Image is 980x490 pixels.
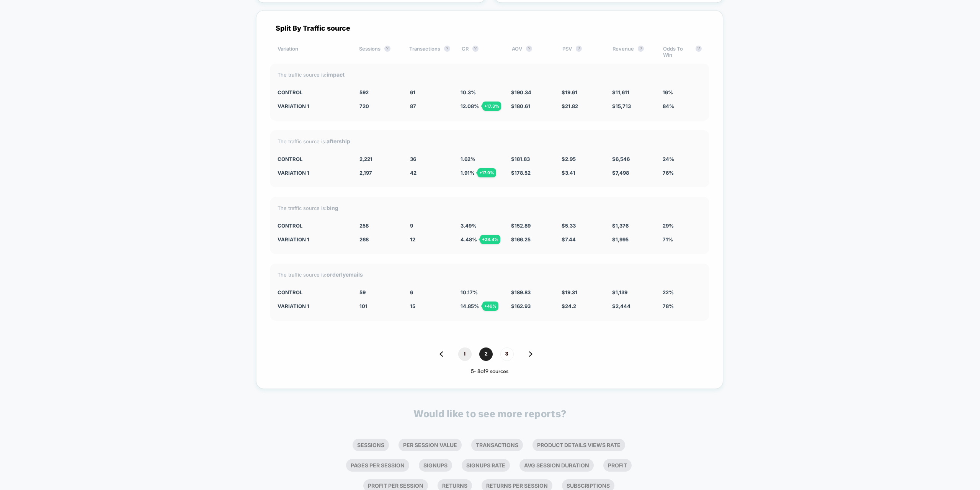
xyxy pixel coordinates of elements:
span: $ 19.61 [562,89,577,95]
div: The traffic source is: [278,71,702,78]
span: $ 2,444 [612,303,630,309]
button: ? [384,46,390,52]
div: The traffic source is: [278,205,702,211]
span: $ 11,611 [612,89,629,95]
li: Pages Per Session [346,459,409,472]
div: AOV [512,46,550,58]
span: 2,197 [359,170,372,176]
strong: bing [327,205,338,211]
button: ? [696,46,702,52]
div: The traffic source is: [278,271,702,278]
div: PSV [562,46,601,58]
p: Would like to see more reports? [413,408,567,420]
div: 22% [663,289,702,295]
strong: orderlyemails [327,271,363,278]
div: Revenue [612,46,651,58]
span: 12.08 % [461,103,479,109]
span: 15 [410,303,415,309]
div: CONTROL [278,289,348,295]
span: $ 178.52 [511,170,531,176]
span: 14.85 % [461,303,479,309]
span: 12 [410,236,415,243]
div: The traffic source is: [278,138,702,144]
span: 2 [479,347,493,361]
span: 36 [410,156,416,162]
div: 24% [663,156,702,162]
div: 84% [663,103,702,109]
li: Signups [419,459,452,472]
span: 3 [500,347,514,361]
button: ? [472,46,479,52]
div: 76% [663,170,702,176]
span: 1.91 % [461,170,475,176]
div: Odds To Win [663,46,702,58]
span: $ 152.89 [511,223,531,229]
div: CONTROL [278,89,348,95]
strong: aftership [327,138,350,144]
span: $ 2.95 [562,156,576,162]
div: 71% [663,236,702,243]
span: $ 24.2 [562,303,576,309]
div: + 17.3 % [482,102,501,111]
span: 59 [359,289,366,295]
li: Per Session Value [399,439,462,451]
span: 592 [359,89,369,95]
div: Split By Traffic source [270,24,709,32]
span: 4.48 % [461,236,477,243]
div: 16% [663,89,702,95]
span: 268 [359,236,369,243]
li: Signups Rate [462,459,510,472]
span: $ 166.25 [511,236,531,243]
span: $ 7.44 [562,236,576,243]
span: 87 [410,103,416,109]
span: 720 [359,103,369,109]
span: $ 1,139 [612,289,627,295]
span: 10.17 % [461,289,478,295]
strong: impact [327,71,345,78]
span: $ 3.41 [562,170,575,176]
li: Transactions [471,439,523,451]
span: $ 181.83 [511,156,530,162]
div: Variation 1 [278,303,348,309]
span: 10.3 % [461,89,476,95]
div: 78% [663,303,702,309]
span: $ 162.93 [511,303,531,309]
button: ? [444,46,450,52]
img: pagination back [439,351,443,357]
span: $ 7,498 [612,170,629,176]
span: 101 [359,303,367,309]
div: Transactions [409,46,450,58]
div: Variation 1 [278,170,348,176]
li: Sessions [353,439,389,451]
div: Variation [278,46,348,58]
img: pagination forward [529,351,532,357]
span: 6 [410,289,413,295]
span: 9 [410,223,413,229]
span: 2,221 [359,156,372,162]
div: + 46 % [482,302,498,311]
li: Product Details Views Rate [532,439,625,451]
span: $ 190.34 [511,89,531,95]
li: Profit [603,459,632,472]
span: 61 [410,89,415,95]
span: $ 189.83 [511,289,531,295]
button: ? [638,46,644,52]
div: + 17.9 % [477,168,496,177]
div: 5 - 8 of 9 sources [270,369,709,375]
div: Variation 1 [278,103,348,109]
span: 3.49 % [461,223,477,229]
span: $ 1,376 [612,223,629,229]
span: $ 1,995 [612,236,629,243]
div: Sessions [359,46,398,58]
div: 29% [663,223,702,229]
li: Avg Session Duration [519,459,594,472]
span: 258 [359,223,369,229]
span: $ 19.31 [562,289,577,295]
span: $ 5.33 [562,223,576,229]
span: 42 [410,170,416,176]
button: ? [526,46,532,52]
div: CONTROL [278,223,348,229]
span: $ 15,713 [612,103,631,109]
span: $ 180.61 [511,103,530,109]
div: CR [462,46,500,58]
